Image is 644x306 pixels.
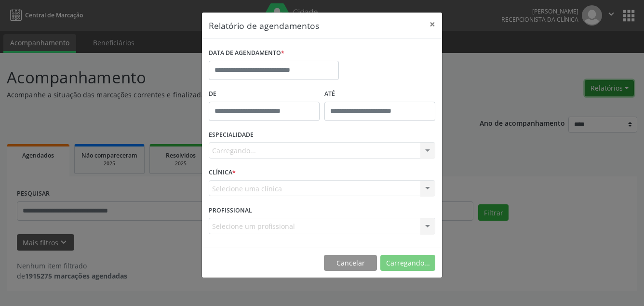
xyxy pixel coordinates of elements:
[209,203,252,218] label: PROFISSIONAL
[324,87,435,102] label: ATÉ
[209,165,236,180] label: CLÍNICA
[380,255,435,271] button: Carregando...
[423,13,442,36] button: Close
[209,87,320,102] label: De
[324,255,377,271] button: Cancelar
[209,19,319,32] h5: Relatório de agendamentos
[209,128,254,143] label: ESPECIALIDADE
[209,46,284,61] label: DATA DE AGENDAMENTO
